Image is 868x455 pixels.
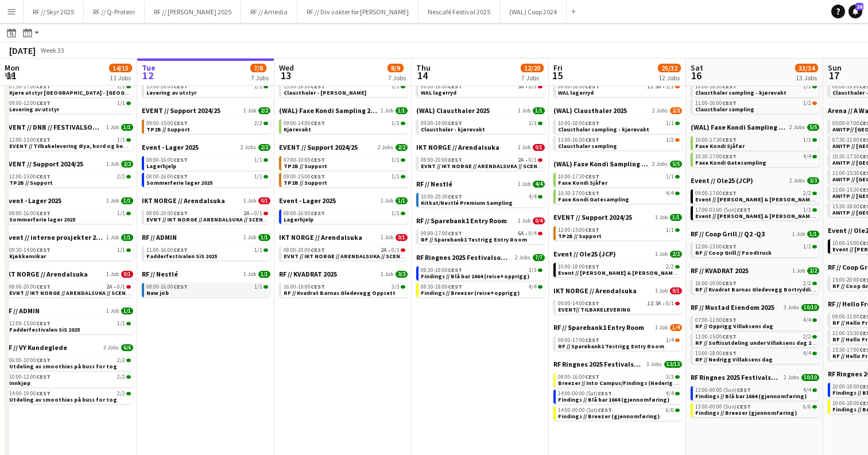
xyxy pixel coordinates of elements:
[9,100,51,106] span: 09:00-12:00
[392,174,400,180] span: 1/1
[421,231,542,236] div: •
[670,214,682,221] span: 1/1
[311,119,325,127] span: CEST
[558,119,680,133] a: 10:00-18:00CEST1/1Clausthaler sampling - kjørevakt
[9,174,51,180] span: 12:00-15:00
[418,1,500,23] button: Nescafé Festival 2025
[146,84,188,90] span: 13:00-16:00
[722,136,737,143] span: CEST
[416,69,545,106] div: (WAL) ADMIN 20251 Job0/309:00-16:00CEST3A•0/3WAL lagerryd
[396,107,408,114] span: 1/1
[533,107,545,114] span: 1/1
[36,173,51,180] span: CEST
[142,196,225,205] span: IKT NORGE // Arendalsuka
[173,83,188,90] span: CEST
[421,156,542,169] a: 08:00-20:00CEST2A•0/1EVNT // IKT NORGE // ARENDALSUKA // SCENE-MESTER
[117,137,125,143] span: 1/1
[722,153,737,160] span: CEST
[666,84,674,90] span: 1/3
[695,190,737,196] span: 09:00-17:00
[9,173,131,186] a: 12:00-15:00CEST2/2TP2B // Support
[146,174,188,180] span: 08:00-16:00
[254,84,262,90] span: 1/1
[284,84,325,90] span: 13:00-16:00
[529,194,537,200] span: 4/4
[84,1,145,23] button: RF // Q-Protein
[392,84,400,90] span: 1/1
[421,84,542,90] div: •
[416,143,545,180] div: IKT NORGE // Arendalsuka1 Job0/108:00-20:00CEST2A•0/1EVNT // IKT NORGE // ARENDALSUKA // SCENE-ME...
[803,190,811,196] span: 2/2
[284,89,366,96] span: Clausthaler - pakke bil
[421,119,542,133] a: 09:00-19:00CEST1/1Clausthaler - kjørevakt
[448,156,462,164] span: CEST
[553,213,682,221] a: EVENT // Support 2024/251 Job1/1
[558,126,649,133] span: Clausthaler sampling - kjørevakt
[311,209,325,217] span: CEST
[558,137,599,143] span: 11:00-16:00
[5,233,104,242] span: Event // interne prosjekter 2025
[448,230,462,237] span: CEST
[421,83,542,96] a: 09:00-16:00CEST3A•0/3WAL lagerryd
[106,161,119,168] span: 1 Job
[421,157,462,163] span: 08:00-20:00
[558,136,680,149] a: 11:00-16:00CEST1/2Clausthaler sampling
[284,83,405,96] a: 13:00-16:00CEST1/1Clausthaler - [PERSON_NAME]
[279,106,408,115] a: (WAL) Faxe Kondi Sampling 20251 Job1/1
[121,124,133,131] span: 1/1
[311,156,325,164] span: CEST
[695,142,745,150] span: Faxe Kondi Sjåfør
[146,162,176,170] span: Lagerhjelp
[279,106,408,143] div: (WAL) Faxe Kondi Sampling 20251 Job1/109:00-14:00CEST1/1Kjørevakt
[173,156,188,164] span: CEST
[146,216,292,223] span: EVNT // IKT NORGE // ARENDALSUKA // SCENE-MESTER
[803,84,811,90] span: 1/1
[279,143,408,151] a: EVENT // Support 2024/252 Jobs2/2
[311,173,325,180] span: CEST
[279,196,408,233] div: Event - Lager 20251 Job1/108:00-16:00CEST1/1Lagerhjelp
[666,174,674,180] span: 1/1
[36,136,51,143] span: CEST
[666,120,674,126] span: 1/1
[5,160,133,168] a: EVENT // Support 2024/251 Job2/2
[695,207,751,213] span: 17:00-03:00 (Sun)
[652,161,668,168] span: 2 Jobs
[655,84,661,90] span: 3A
[145,1,241,23] button: RF // [PERSON_NAME] 2025
[803,137,811,143] span: 1/1
[691,176,753,185] span: Event // Ole25 (JCP)
[106,197,119,204] span: 1 Job
[284,173,405,186] a: 09:00-15:00CEST1/1TP2B // Support
[558,142,617,150] span: Clausthaler sampling
[142,143,270,151] a: Event - Lager 20252 Jobs2/2
[416,180,452,188] span: RF // Nestlé
[142,196,270,233] div: IKT NORGE // Arendalsuka1 Job0/108:00-20:00CEST2A•0/1EVNT // IKT NORGE // ARENDALSUKA // SCENE-ME...
[807,124,819,131] span: 5/5
[421,89,456,96] span: WAL lagerryd
[284,120,325,126] span: 09:00-14:00
[284,209,405,223] a: 08:00-16:00CEST1/1Lagerhjelp
[9,136,131,149] a: 12:00-15:00CEST1/1EVENT // Tilbakelevering Øya, bord og benker
[146,211,268,216] div: •
[421,84,462,90] span: 09:00-16:00
[695,136,817,149] a: 10:00-17:30CEST1/1Faxe Kondi Sjåfør
[117,100,125,106] span: 1/1
[284,211,325,216] span: 08:00-16:00
[5,160,83,168] span: EVENT // Support 2024/25
[146,119,268,133] a: 09:00-15:00CEST2/2TP2B // Support
[173,119,188,127] span: CEST
[9,137,51,143] span: 12:00-15:00
[24,1,84,23] button: RF // Skyr 2025
[518,231,524,236] span: 6A
[670,161,682,168] span: 5/5
[558,84,680,90] div: •
[284,119,405,133] a: 09:00-14:00CEST1/1Kjørevakt
[421,193,542,206] a: 10:00-20:30CEST4/4Kitkat/Nestlé Premium Sampling
[695,159,766,166] span: Faxe Kondi Gatesampling
[121,197,133,204] span: 1/1
[652,107,668,114] span: 2 Jobs
[691,123,787,131] span: (WAL) Faxe Kondi Sampling 2025
[807,177,819,184] span: 3/3
[416,143,545,151] a: IKT NORGE // Arendalsuka1 Job0/1
[121,161,133,168] span: 2/2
